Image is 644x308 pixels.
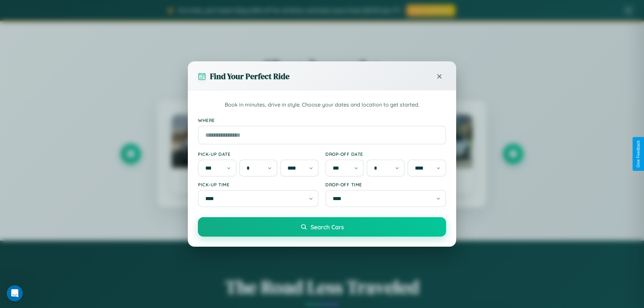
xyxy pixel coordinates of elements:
button: Search Cars [198,217,446,237]
span: Search Cars [311,223,344,231]
label: Drop-off Date [325,151,446,157]
label: Where [198,117,446,123]
label: Drop-off Time [325,182,446,187]
label: Pick-up Date [198,151,319,157]
p: Book in minutes, drive in style. Choose your dates and location to get started. [198,101,446,109]
label: Pick-up Time [198,182,319,187]
h3: Find Your Perfect Ride [210,71,289,82]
